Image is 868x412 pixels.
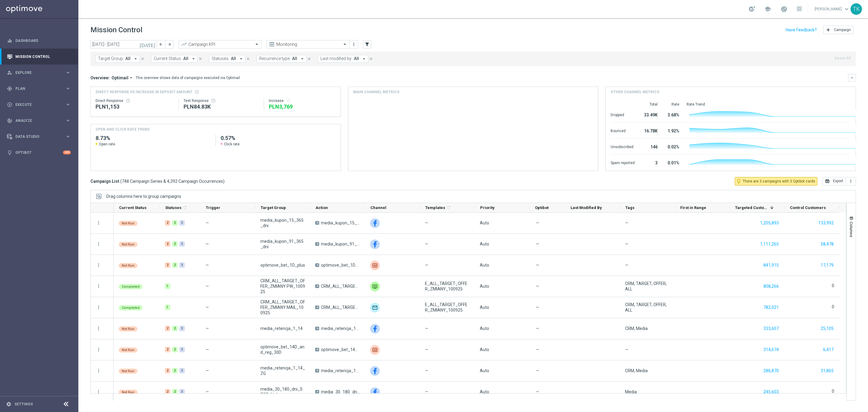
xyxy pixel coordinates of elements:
span: A [315,284,319,288]
div: Mission Control [7,54,71,59]
i: lightbulb [7,150,12,155]
div: Test Response [184,98,259,103]
span: There are 3 campaigns with 3 Optibot cards [743,179,815,184]
i: more_vert [96,305,101,310]
span: A [315,327,319,330]
i: refresh [182,205,187,210]
div: Press SPACE to select this row. [91,318,114,339]
img: Facebook Custom Audience [370,239,380,249]
i: keyboard_arrow_right [65,118,71,123]
div: Mission Control [7,49,71,65]
span: Columns [849,222,854,237]
span: Templates [425,205,445,210]
colored-tag: Completed [119,284,143,289]
span: media_retencja_1_14_ZG [321,368,360,373]
i: more_vert [96,347,101,352]
h3: Overview: [90,75,110,81]
button: close [368,55,374,62]
a: Mission Control [15,49,71,65]
span: CRM_ALL_TARGET_OFFER_ZMIANY MAIL_100925 [260,299,305,315]
div: 1 [165,284,170,289]
span: Open rate [99,142,115,147]
button: 25,105 [820,325,834,332]
span: media_30_180_dni_STSPolityka [321,389,360,395]
div: 2 [165,220,170,226]
span: All [231,56,236,61]
i: arrow_forward [167,42,171,46]
span: — [536,220,539,226]
div: Press SPACE to select this row. [91,382,114,403]
button: Target Group: All arrow_drop_down [95,55,140,63]
span: media_kupon_15_365_dni [260,217,305,228]
span: Recurrence type: [259,56,291,61]
span: Statuses: [212,56,229,61]
span: media_kupon_91_365_dni [321,241,360,247]
span: Drag columns here to group campaigns [106,194,181,199]
i: more_vert [351,42,356,47]
button: open_in_browser Export [822,177,846,185]
div: Private message [370,282,380,291]
span: Click rate [224,142,240,147]
button: track_changes Analyze keyboard_arrow_right [7,118,71,123]
i: track_changes [7,118,12,123]
span: Calculate column [445,204,451,211]
i: refresh [286,98,291,103]
span: A [315,221,319,225]
div: +10 [63,151,71,154]
i: gps_fixed [7,86,12,91]
span: All [292,56,297,61]
span: All [354,56,359,61]
button: lightbulb Optibot +10 [7,150,71,155]
ng-select: Campaign KPI [178,40,262,49]
div: 1.92% [665,125,679,135]
span: Target Group: [98,56,124,61]
div: 2 [172,241,178,247]
button: arrow_back [157,40,165,49]
span: — [625,220,628,226]
h3: Campaign List [90,179,225,184]
span: — [206,263,209,268]
div: 33.49K [642,109,658,119]
span: Statuses [165,205,181,210]
div: 2 [172,262,178,268]
div: equalizer Dashboard [7,38,71,43]
div: Press SPACE to select this row. [91,213,114,234]
button: more_vert [96,326,101,331]
div: 16.78K [642,125,658,135]
span: Campaign [834,28,851,32]
i: [DATE] [140,42,156,47]
div: Data Studio [7,134,65,139]
button: Optimail arrow_drop_down [110,75,136,81]
button: filter_alt [363,40,371,49]
div: Plan [7,86,65,91]
button: [DATE] [139,40,157,49]
div: Press SPACE to select this row. [114,213,839,234]
span: ) [223,179,225,184]
span: A [315,242,319,246]
i: keyboard_arrow_down [850,76,854,80]
i: filter_alt [364,42,370,47]
span: Optibot [535,205,549,210]
i: close [307,57,311,61]
button: more_vert [96,368,101,373]
img: Criteo [370,345,380,355]
div: Data Studio keyboard_arrow_right [7,134,71,139]
button: keyboard_arrow_down [848,74,856,82]
i: more_vert [96,389,101,395]
span: Auto [480,220,489,225]
div: Press SPACE to select this row. [114,339,839,360]
span: — [536,284,539,289]
span: CRM_ALL_TARGET_OFFER_ZMIANY MAIL_100925 [321,305,360,310]
button: more_vert [96,284,101,289]
input: Select date range [90,40,157,49]
span: Control Customers [790,205,826,210]
div: person_search Explore keyboard_arrow_right [7,70,71,75]
div: Press SPACE to select this row. [91,234,114,255]
span: All [183,56,188,61]
span: CRM_ALL_TARGET_OFFER_ZMIANY PW_100925 [321,284,360,289]
span: Optimail [112,75,128,81]
span: — [625,262,628,268]
span: ( [120,179,122,184]
button: 333,607 [763,325,779,332]
img: Facebook Custom Audience [370,324,380,334]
